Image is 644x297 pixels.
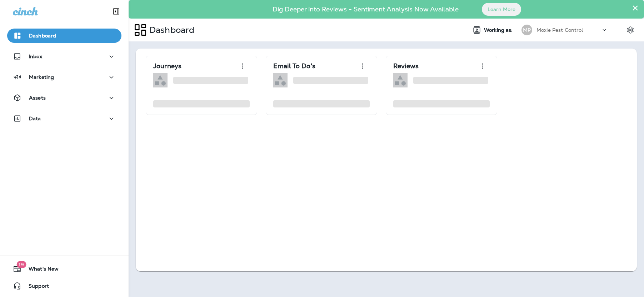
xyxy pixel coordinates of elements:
button: Support [7,279,121,293]
button: Learn More [482,3,521,16]
span: What's New [21,266,59,275]
p: Moxie Pest Control [536,27,583,33]
button: Settings [624,24,637,36]
span: Support [21,283,49,292]
button: Marketing [7,70,121,84]
button: Close [632,2,639,14]
div: MP [521,25,532,35]
button: 19What's New [7,262,121,276]
button: Dashboard [7,29,121,43]
p: Dashboard [146,25,194,35]
p: Dashboard [29,33,56,39]
p: Dig Deeper into Reviews - Sentiment Analysis Now Available [252,8,479,10]
button: Collapse Sidebar [106,4,126,19]
button: Data [7,111,121,126]
p: Email To Do's [273,62,315,70]
p: Reviews [393,62,419,70]
p: Marketing [29,74,54,80]
span: Working as: [484,27,514,33]
p: Data [29,116,41,121]
p: Assets [29,95,46,101]
p: Inbox [29,54,42,59]
button: Assets [7,91,121,105]
p: Journeys [153,62,181,70]
button: Inbox [7,49,121,64]
span: 19 [16,261,26,268]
